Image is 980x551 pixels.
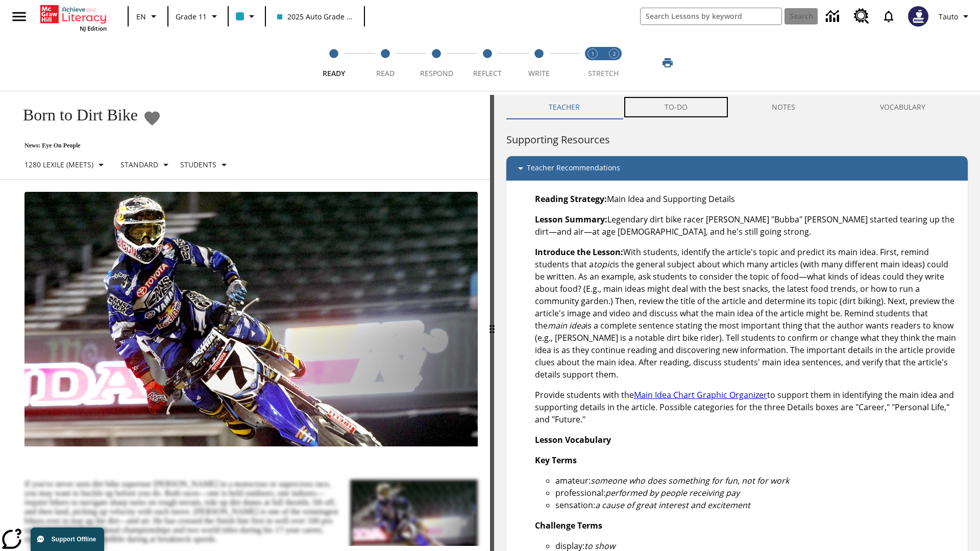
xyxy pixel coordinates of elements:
[490,95,494,551] div: Press Enter or Spacebar and then press right and left arrow keys to move the slider
[535,455,577,466] strong: Key Terms
[528,68,550,78] span: Write
[594,259,613,270] em: topic
[548,320,585,331] em: main idea
[578,35,607,91] button: Stretch Read step 1 of 2
[506,156,968,181] div: Teacher Recommendations
[132,7,164,26] button: Language: EN, Select a language
[595,499,750,511] em: a cause of great interest and excitement
[634,389,767,400] a: Main Idea Chart Graphic Organizer
[509,35,569,91] button: Write step 5 of 5
[506,95,968,119] div: Instructional Panel Tabs
[591,475,789,486] em: someone who does something for fun, not for work
[535,193,607,205] strong: Reading Strategy:
[20,156,111,174] button: Select Lexile, 1280 Lexile (Meets)
[555,487,960,499] li: professional:
[641,8,781,24] input: search field
[605,487,740,498] em: performed by people receiving pay
[622,95,730,119] button: TO-DO
[52,536,96,543] span: Support Offline
[535,246,623,258] strong: Introduce the Lesson:
[80,24,107,32] span: NJ Edition
[304,35,363,91] button: Ready step 1 of 5
[458,35,517,91] button: Reflect step 4 of 5
[407,35,466,91] button: Respond step 3 of 5
[902,3,935,30] button: Select a new avatar
[535,213,960,238] p: Legendary dirt bike racer [PERSON_NAME] "Bubba" [PERSON_NAME] started tearing up the dirt—and air...
[730,95,838,119] button: NOTES
[599,35,629,91] button: Stretch Respond step 2 of 2
[376,68,395,78] span: Read
[935,7,976,26] button: Profile/Settings
[555,499,960,511] li: sensation:
[176,156,234,174] button: Select Student
[420,68,453,78] span: Respond
[875,3,902,30] a: Notifications
[535,246,960,381] p: With students, identify the article's topic and predict its main idea. First, remind students tha...
[820,3,848,31] a: Data Center
[24,159,93,170] p: 1280 Lexile (Meets)
[176,11,207,22] span: Grade 11
[535,214,607,225] strong: Lesson Summary:
[171,7,225,26] button: Grade: Grade 11, Select a grade
[848,3,875,30] a: Resource Center, Will open in new tab
[535,520,602,531] strong: Challenge Terms
[4,2,34,32] button: Open side menu
[555,474,960,487] li: amateur:
[506,132,968,148] h6: Supporting Resources
[40,3,107,32] div: Home
[651,54,684,72] button: Print
[613,51,616,57] text: 2
[908,6,928,27] img: Avatar
[143,109,161,127] button: Add to Favorites - Born to Dirt Bike
[494,95,980,551] div: activity
[277,11,353,22] span: 2025 Auto Grade 11
[323,68,345,78] span: Ready
[136,11,146,22] span: EN
[838,95,968,119] button: VOCABULARY
[588,68,619,78] span: STRETCH
[939,11,958,22] span: Tauto
[535,389,960,425] p: Provide students with the to support them in identifying the main idea and supporting details in ...
[535,193,960,205] p: Main Idea and Supporting Details
[232,7,262,26] button: Class color is light blue. Change class color
[592,51,594,57] text: 1
[180,159,216,170] p: Students
[355,35,414,91] button: Read step 2 of 5
[116,156,176,174] button: Scaffolds, Standard
[506,95,622,119] button: Teacher
[527,162,620,174] p: Teacher Recommendations
[473,68,502,78] span: Reflect
[31,528,104,551] button: Support Offline
[120,159,158,170] p: Standard
[535,434,611,445] strong: Lesson Vocabulary
[12,106,138,124] h1: Born to Dirt Bike
[24,192,478,447] img: Motocross racer James Stewart flies through the air on his dirt bike.
[12,142,234,149] p: News: Eye On People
